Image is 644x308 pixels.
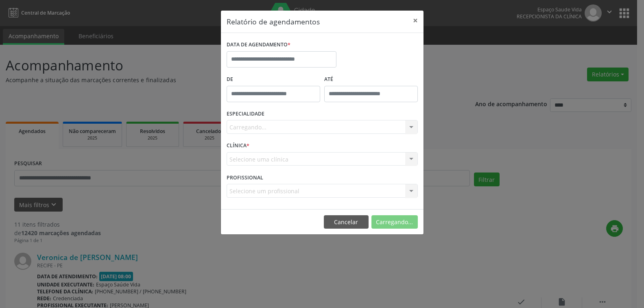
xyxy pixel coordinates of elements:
button: Carregando... [371,215,418,229]
label: De [227,73,320,86]
label: ESPECIALIDADE [227,108,264,120]
button: Close [407,11,424,31]
button: Cancelar [324,215,369,229]
h5: Relatório de agendamentos [227,16,320,27]
label: CLÍNICA [227,140,249,152]
label: ATÉ [324,73,418,86]
label: PROFISSIONAL [227,171,263,184]
label: DATA DE AGENDAMENTO [227,39,290,51]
